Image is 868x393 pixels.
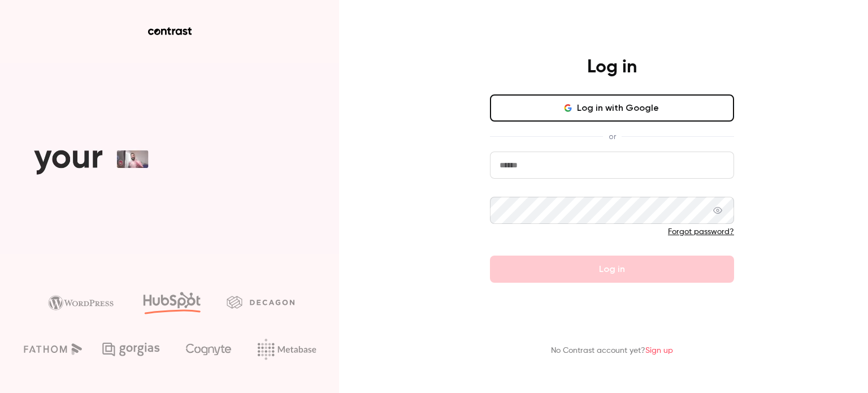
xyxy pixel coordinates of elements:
button: Log in with Google [490,94,734,122]
img: decagon [227,296,294,308]
a: Forgot password? [668,228,734,236]
span: or [603,131,622,142]
h4: Log in [587,56,637,79]
p: No Contrast account yet? [551,345,673,357]
a: Sign up [645,347,673,355]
